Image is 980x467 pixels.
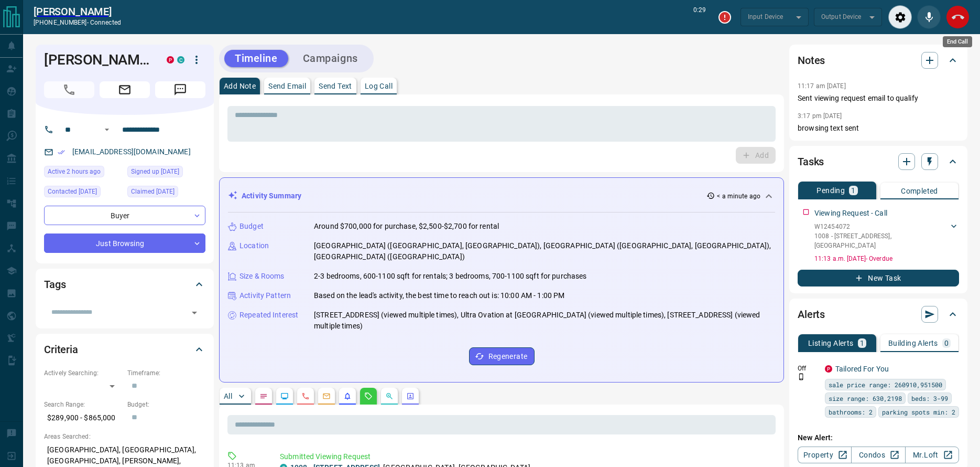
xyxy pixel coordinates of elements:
p: Activity Pattern [239,290,291,301]
h2: Tasks [798,153,824,170]
p: Sent viewing request email to qualify [798,93,959,104]
a: Mr.Loft [905,447,959,463]
h2: Criteria [44,341,78,358]
svg: Notes [259,392,268,400]
a: [EMAIL_ADDRESS][DOMAIN_NAME] [72,147,191,156]
a: Property [798,447,852,463]
h2: Tags [44,276,66,293]
p: 11:17 am [DATE] [798,82,846,90]
p: Timeframe: [127,368,205,378]
p: Log Call [365,82,393,90]
p: Repeated Interest [239,310,298,321]
div: Criteria [44,337,205,362]
p: 2-3 bedrooms, 600-1100 sqft for rentals; 3 bedrooms, 700-1100 sqft for purchases [314,271,587,282]
p: Actively Searching: [44,368,122,378]
a: Tailored For You [835,365,889,373]
span: Message [155,81,205,98]
p: Building Alerts [888,339,938,347]
h1: [PERSON_NAME] [44,51,151,68]
svg: Push Notification Only [798,373,805,380]
p: Areas Searched: [44,432,205,441]
svg: Opportunities [385,392,394,400]
p: Search Range: [44,400,122,409]
p: Send Text [319,82,352,90]
span: connected [90,19,121,26]
div: Tags [44,272,205,297]
div: Sun Oct 12 2025 [44,166,122,181]
p: Completed [901,187,938,195]
div: property.ca [825,365,832,373]
p: Pending [816,187,845,194]
svg: Emails [322,392,331,400]
h2: Notes [798,52,825,69]
p: Location [239,240,269,251]
button: Regenerate [469,347,535,365]
svg: Agent Actions [406,392,415,400]
span: sale price range: 260910,951500 [829,379,942,390]
svg: Requests [364,392,373,400]
span: parking spots min: 2 [882,407,955,417]
h2: Alerts [798,306,825,323]
span: Email [100,81,150,98]
p: 1008 - [STREET_ADDRESS] , [GEOGRAPHIC_DATA] [814,231,949,250]
p: [GEOGRAPHIC_DATA] ([GEOGRAPHIC_DATA], [GEOGRAPHIC_DATA]), [GEOGRAPHIC_DATA] ([GEOGRAPHIC_DATA], [... [314,240,775,262]
span: beds: 3-99 [911,393,948,404]
span: Signed up [DATE] [131,166,179,177]
p: 3:17 pm [DATE] [798,112,842,120]
span: bathrooms: 2 [829,407,873,417]
button: Open [187,305,202,320]
div: condos.ca [177,56,184,63]
p: 0 [944,339,949,347]
div: Just Browsing [44,234,205,253]
svg: Calls [301,392,310,400]
p: Send Email [268,82,306,90]
div: Activity Summary< a minute ago [228,186,775,206]
svg: Listing Alerts [343,392,352,400]
p: [PHONE_NUMBER] - [34,18,121,27]
p: W12454072 [814,222,949,231]
div: End Call [943,36,972,47]
span: Call [44,81,94,98]
p: Viewing Request - Call [814,208,887,219]
div: End Call [946,5,970,29]
p: All [224,392,232,400]
a: [PERSON_NAME] [34,5,121,18]
span: Contacted [DATE] [48,186,97,197]
p: browsing text sent [798,123,959,134]
div: property.ca [167,56,174,63]
button: Timeline [224,50,288,67]
p: 1 [860,339,864,347]
p: 1 [851,187,855,194]
p: [STREET_ADDRESS] (viewed multiple times), Ultra Ovation at [GEOGRAPHIC_DATA] (viewed multiple tim... [314,310,775,332]
div: Buyer [44,206,205,225]
p: Activity Summary [242,190,301,201]
div: Sun May 21 2023 [127,186,205,200]
button: Campaigns [292,50,368,67]
div: Tasks [798,149,959,174]
p: Submitted Viewing Request [280,451,771,462]
span: Active 2 hours ago [48,166,101,177]
span: Claimed [DATE] [131,186,175,197]
p: 0:29 [693,5,706,29]
p: Off [798,364,819,373]
p: Listing Alerts [808,339,854,347]
p: Based on the lead's activity, the best time to reach out is: 10:00 AM - 1:00 PM [314,290,564,301]
p: New Alert: [798,432,959,443]
div: Tue Oct 07 2025 [44,186,122,200]
p: $289,900 - $865,000 [44,409,122,427]
p: < a minute ago [717,192,760,201]
p: Around $700,000 for purchase, $2,500-$2,700 for rental [314,221,499,232]
p: 11:13 a.m. [DATE] - Overdue [814,254,959,263]
button: New Task [798,270,959,286]
p: Add Note [224,82,256,90]
svg: Lead Browsing Activity [280,392,289,400]
div: Mute [917,5,941,29]
p: Budget [239,221,264,232]
p: Budget: [127,400,205,409]
div: Alerts [798,302,959,327]
a: Condos [851,447,905,463]
div: W124540721008 - [STREET_ADDRESS],[GEOGRAPHIC_DATA] [814,220,959,252]
button: Open [101,123,113,136]
div: Notes [798,48,959,73]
